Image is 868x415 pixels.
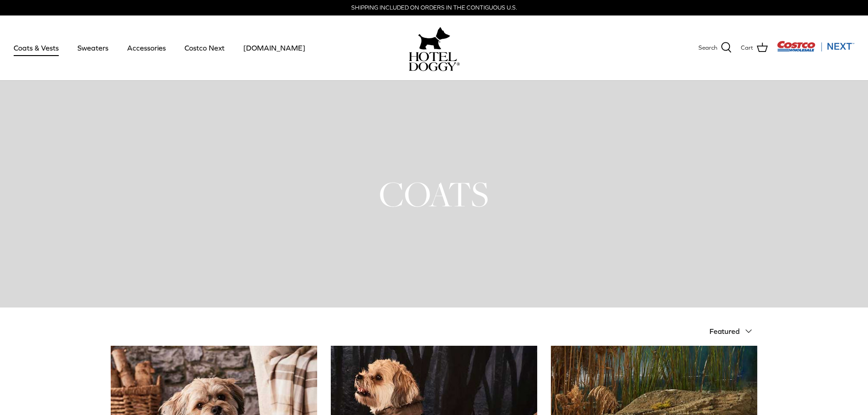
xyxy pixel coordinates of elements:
h1: COATS [111,172,758,216]
a: Visit Costco Next [777,46,854,53]
a: Search [699,42,732,54]
span: Search [699,43,717,53]
img: Costco Next [777,41,854,52]
a: Cart [741,42,768,54]
a: [DOMAIN_NAME] [235,32,313,63]
a: Costco Next [176,32,233,63]
span: Cart [741,43,753,53]
a: hoteldoggy.com hoteldoggycom [409,25,460,71]
span: Featured [709,327,740,335]
button: Featured [709,321,758,341]
a: Sweaters [69,32,117,63]
img: hoteldoggy.com [418,25,450,52]
a: Coats & Vests [5,32,67,63]
img: hoteldoggycom [409,52,460,71]
a: Accessories [119,32,174,63]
